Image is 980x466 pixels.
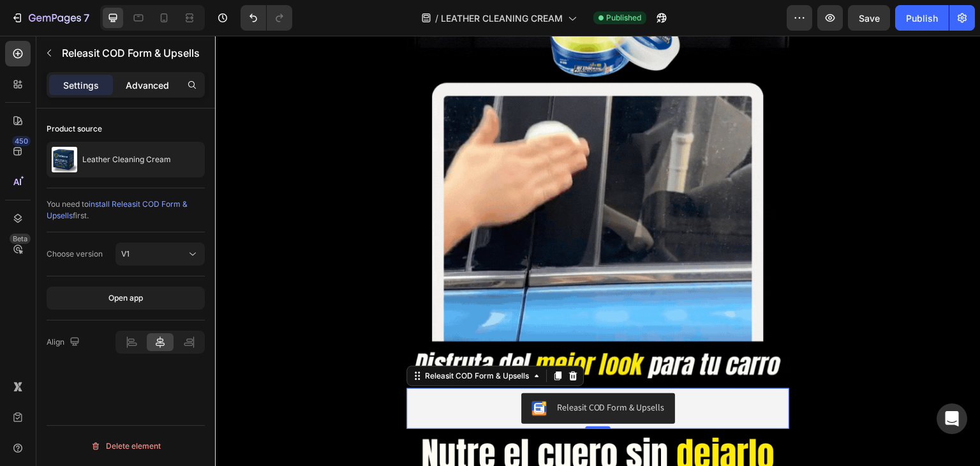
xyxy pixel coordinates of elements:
[47,248,103,260] div: Choose version
[5,5,95,31] button: 7
[606,12,641,24] span: Published
[215,36,980,466] iframe: Design area
[47,287,205,310] button: Open app
[84,10,89,26] p: 7
[47,334,82,351] div: Align
[316,365,332,380] img: CKKYs5695_ICEAE=.webp
[115,243,205,266] button: V1
[859,13,880,24] span: Save
[207,334,316,346] div: Releasit COD Form & Upsells
[895,5,949,31] button: Publish
[108,292,143,304] div: Open app
[441,11,563,25] span: LEATHER CLEANING CREAM
[10,234,31,244] div: Beta
[121,249,130,259] span: V1
[241,5,292,31] div: Undo/Redo
[12,136,31,146] div: 450
[62,45,200,61] p: Releasit COD Form & Upsells
[47,436,205,456] button: Delete element
[906,11,938,25] div: Publish
[82,155,171,164] p: Leather Cleaning Cream
[342,365,450,379] div: Releasit COD Form & Upsells
[47,123,102,135] div: Product source
[848,5,890,31] button: Save
[47,199,188,220] span: install Releasit COD Form & Upsells
[91,439,161,454] div: Delete element
[126,79,169,92] p: Advanced
[306,357,460,388] button: Releasit COD Form & Upsells
[937,403,967,434] div: Open Intercom Messenger
[52,147,77,172] img: product feature img
[63,79,99,92] p: Settings
[435,11,438,25] span: /
[47,199,205,222] div: You need to first.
